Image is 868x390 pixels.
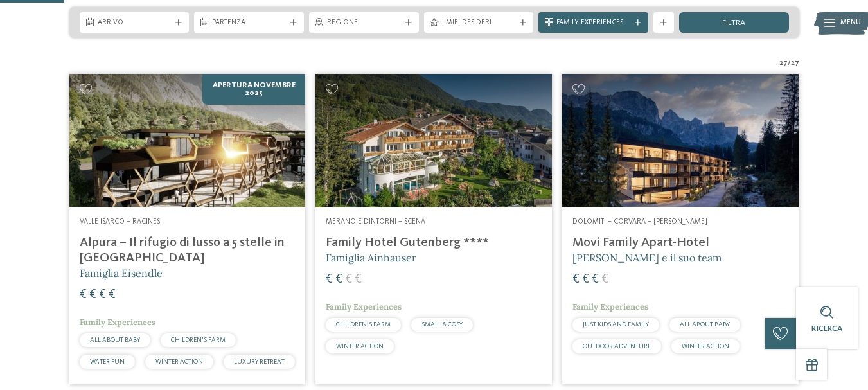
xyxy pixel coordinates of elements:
[355,273,362,286] span: €
[80,267,163,279] span: Famiglia Eisendle
[572,301,648,312] span: Family Experiences
[80,288,87,301] span: €
[572,273,580,286] span: €
[788,58,791,69] span: /
[171,337,226,343] span: CHILDREN’S FARM
[791,58,799,69] span: 27
[315,74,552,207] img: Family Hotel Gutenberg ****
[326,235,542,251] h4: Family Hotel Gutenberg ****
[572,251,722,264] span: [PERSON_NAME] e il suo team
[69,74,306,207] img: Cercate un hotel per famiglie? Qui troverete solo i migliori!
[80,218,160,226] span: Valle Isarco – Racines
[89,288,96,301] span: €
[109,288,116,301] span: €
[601,273,608,286] span: €
[80,235,296,266] h4: Alpura – Il rifugio di lusso a 5 stelle in [GEOGRAPHIC_DATA]
[583,321,649,328] span: JUST KIDS AND FAMILY
[442,18,516,28] span: I miei desideri
[722,19,745,28] span: filtra
[562,74,799,207] img: Cercate un hotel per famiglie? Qui troverete solo i migliori!
[779,58,788,69] span: 27
[345,273,352,286] span: €
[315,74,552,384] a: Cercate un hotel per famiglie? Qui troverete solo i migliori! Merano e dintorni – Scena Family Ho...
[421,321,463,328] span: SMALL & COSY
[572,218,707,226] span: Dolomiti – Corvara – [PERSON_NAME]
[234,359,285,365] span: LUXURY RETREAT
[682,343,729,350] span: WINTER ACTION
[326,218,425,226] span: Merano e dintorni – Scena
[98,18,172,28] span: Arrivo
[80,317,155,328] span: Family Experiences
[336,343,384,350] span: WINTER ACTION
[326,301,402,312] span: Family Experiences
[99,288,106,301] span: €
[335,273,342,286] span: €
[562,74,799,384] a: Cercate un hotel per famiglie? Qui troverete solo i migliori! Dolomiti – Corvara – [PERSON_NAME] ...
[336,321,391,328] span: CHILDREN’S FARM
[592,273,599,286] span: €
[572,235,788,251] h4: Movi Family Apart-Hotel
[90,337,140,343] span: ALL ABOUT BABY
[155,359,203,365] span: WINTER ACTION
[326,251,416,264] span: Famiglia Ainhauser
[811,324,842,333] span: Ricerca
[69,74,306,384] a: Cercate un hotel per famiglie? Qui troverete solo i migliori! Apertura novembre 2025 Valle Isarco...
[327,18,401,28] span: Regione
[680,321,730,328] span: ALL ABOUT BABY
[583,343,651,350] span: OUTDOOR ADVENTURE
[90,359,125,365] span: WATER FUN
[326,273,333,286] span: €
[212,18,286,28] span: Partenza
[582,273,589,286] span: €
[556,18,630,28] span: Family Experiences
